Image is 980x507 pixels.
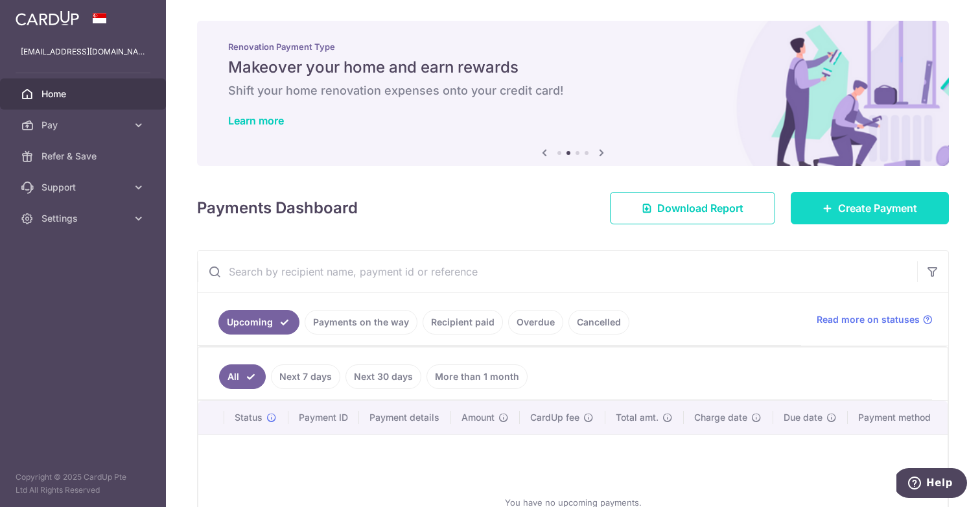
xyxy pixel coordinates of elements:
[305,310,417,335] a: Payments on the way
[530,411,579,424] span: CardUp fee
[271,364,340,389] a: Next 7 days
[817,313,920,326] span: Read more on statuses
[616,411,659,424] span: Total amt.
[16,10,79,26] img: CardUp
[228,57,918,78] h5: Makeover your home and earn rewards
[657,200,743,216] span: Download Report
[359,401,451,434] th: Payment details
[423,310,503,335] a: Recipient paid
[345,364,421,389] a: Next 30 days
[21,45,145,58] p: [EMAIL_ADDRESS][DOMAIN_NAME]
[219,364,266,389] a: All
[568,310,629,335] a: Cancelled
[228,83,918,99] h6: Shift your home renovation expenses onto your credit card!
[610,192,775,224] a: Download Report
[41,181,127,194] span: Support
[848,401,948,434] th: Payment method
[41,119,127,132] span: Pay
[198,251,917,292] input: Search by recipient name, payment id or reference
[235,411,262,424] span: Status
[694,411,747,424] span: Charge date
[228,114,284,127] a: Learn more
[461,411,495,424] span: Amount
[896,468,967,501] iframe: Opens a widget where you can find more information
[784,411,822,424] span: Due date
[218,310,299,335] a: Upcoming
[41,150,127,163] span: Refer & Save
[508,310,563,335] a: Overdue
[791,192,949,224] a: Create Payment
[41,88,127,100] span: Home
[426,364,528,389] a: More than 1 month
[838,200,917,216] span: Create Payment
[288,401,359,434] th: Payment ID
[817,313,933,326] a: Read more on statuses
[197,196,358,220] h4: Payments Dashboard
[197,21,949,166] img: Renovation banner
[41,212,127,225] span: Settings
[228,41,918,52] p: Renovation Payment Type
